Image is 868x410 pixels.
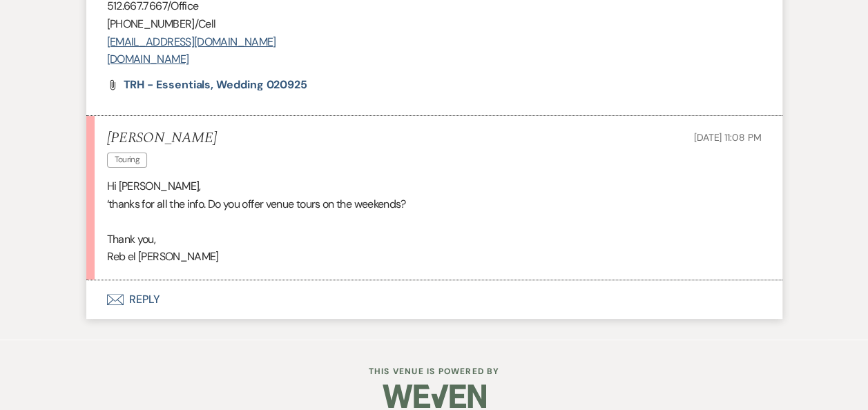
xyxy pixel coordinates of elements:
a: TRH - Essentials, Wedding 020925 [124,79,307,90]
h5: [PERSON_NAME] [107,130,217,147]
a: [EMAIL_ADDRESS][DOMAIN_NAME] [107,35,276,49]
p: Hi [PERSON_NAME], [107,177,762,195]
p: ‘thanks for all the info. Do you offer venue tours on the weekends? [107,195,762,213]
span: Touring [107,153,148,167]
p: [PHONE_NUMBER]/Cell [107,15,762,33]
button: Reply [86,280,782,319]
span: TRH - Essentials, Wedding 020925 [124,77,307,92]
a: [DOMAIN_NAME] [107,52,189,66]
span: [DATE] 11:08 PM [694,131,762,144]
p: Thank you, [107,231,762,248]
p: Reb el [PERSON_NAME] [107,248,762,266]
